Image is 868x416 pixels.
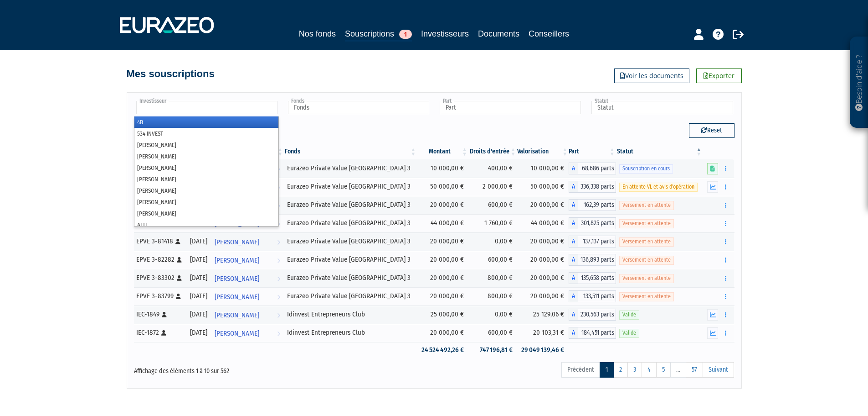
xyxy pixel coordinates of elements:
[468,251,517,269] td: 600,00 €
[211,287,284,305] a: [PERSON_NAME]
[619,164,673,173] span: Souscription en cours
[421,27,469,40] a: Investisseurs
[190,273,207,283] div: [DATE]
[468,232,517,251] td: 0,00 €
[478,27,519,40] a: Documents
[569,290,578,302] span: A
[578,217,616,229] span: 301,825 parts
[136,237,184,246] div: EPVE 3-81418
[134,128,278,139] li: 534 INVEST
[696,68,742,83] a: Exporter
[569,309,578,321] span: A
[176,294,181,299] i: [Français] Personne physique
[578,290,616,302] span: 133,511 parts
[417,324,468,342] td: 20 000,00 €
[211,251,284,269] a: [PERSON_NAME]
[175,239,180,244] i: [Français] Personne physique
[162,312,167,317] i: [Français] Personne physique
[578,309,616,321] span: 230,563 parts
[287,200,414,210] div: Eurazeo Private Value [GEOGRAPHIC_DATA] 3
[134,151,278,162] li: [PERSON_NAME]
[569,217,616,229] div: A - Eurazeo Private Value Europe 3
[616,144,703,159] th: Statut : activer pour trier la colonne par ordre d&eacute;croissant
[619,237,674,246] span: Versement en attente
[287,255,414,264] div: Eurazeo Private Value [GEOGRAPHIC_DATA] 3
[517,144,569,159] th: Valorisation: activer pour trier la colonne par ordre croissant
[134,219,278,231] li: ALTI
[215,307,259,324] span: [PERSON_NAME]
[215,234,259,251] span: [PERSON_NAME]
[517,342,569,358] td: 29 049 139,46 €
[417,159,468,178] td: 10 000,00 €
[468,324,517,342] td: 600,00 €
[569,236,578,247] span: A
[215,325,259,342] span: [PERSON_NAME]
[578,254,616,266] span: 136,893 parts
[277,325,280,342] i: Voir l'investisseur
[517,287,569,305] td: 20 000,00 €
[190,237,207,246] div: [DATE]
[578,327,616,339] span: 184,451 parts
[600,362,614,378] a: 1
[190,255,207,264] div: [DATE]
[578,163,616,174] span: 68,686 parts
[134,162,278,174] li: [PERSON_NAME]
[399,30,412,39] span: 1
[287,218,414,228] div: Eurazeo Private Value [GEOGRAPHIC_DATA] 3
[299,27,336,40] a: Nos fonds
[277,179,280,196] i: Voir l'investisseur
[134,174,278,185] li: [PERSON_NAME]
[569,163,578,174] span: A
[134,361,376,376] div: Affichage des éléments 1 à 10 sur 562
[468,159,517,178] td: 400,00 €
[613,362,628,378] a: 2
[136,291,184,301] div: EPVE 3-83799
[569,272,578,284] span: A
[569,327,616,339] div: A - Idinvest Entrepreneurs Club
[619,183,698,191] span: En attente VL et avis d'opération
[619,201,674,210] span: Versement en attente
[136,328,184,337] div: IEC-1872
[619,311,639,319] span: Valide
[417,196,468,214] td: 20 000,00 €
[211,269,284,287] a: [PERSON_NAME]
[277,234,280,251] i: Voir l'investisseur
[569,254,578,266] span: A
[642,362,657,378] a: 4
[161,330,166,336] i: [Français] Personne physique
[287,163,414,173] div: Eurazeo Private Value [GEOGRAPHIC_DATA] 3
[190,291,207,301] div: [DATE]
[517,251,569,269] td: 20 000,00 €
[569,272,616,284] div: A - Eurazeo Private Value Europe 3
[854,42,864,124] p: Besoin d'aide ?
[345,27,412,42] a: Souscriptions1
[287,310,414,319] div: Idinvest Entrepreneurs Club
[569,290,616,302] div: A - Eurazeo Private Value Europe 3
[211,305,284,324] a: [PERSON_NAME]
[277,252,280,269] i: Voir l'investisseur
[569,199,578,211] span: A
[177,275,182,281] i: [Français] Personne physique
[619,219,674,228] span: Versement en attente
[417,178,468,196] td: 50 000,00 €
[569,217,578,229] span: A
[468,196,517,214] td: 600,00 €
[417,305,468,324] td: 25 000,00 €
[517,324,569,342] td: 20 103,31 €
[215,252,259,269] span: [PERSON_NAME]
[127,68,215,79] h4: Mes souscriptions
[468,214,517,232] td: 1 760,00 €
[517,214,569,232] td: 44 000,00 €
[569,254,616,266] div: A - Eurazeo Private Value Europe 3
[468,305,517,324] td: 0,00 €
[517,159,569,178] td: 10 000,00 €
[284,144,417,159] th: Fonds: activer pour trier la colonne par ordre croissant
[211,324,284,342] a: [PERSON_NAME]
[134,208,278,219] li: [PERSON_NAME]
[614,68,689,83] a: Voir les documents
[136,255,184,264] div: EPVE 3-82282
[468,287,517,305] td: 800,00 €
[287,328,414,337] div: Idinvest Entrepreneurs Club
[619,274,674,283] span: Versement en attente
[417,251,468,269] td: 20 000,00 €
